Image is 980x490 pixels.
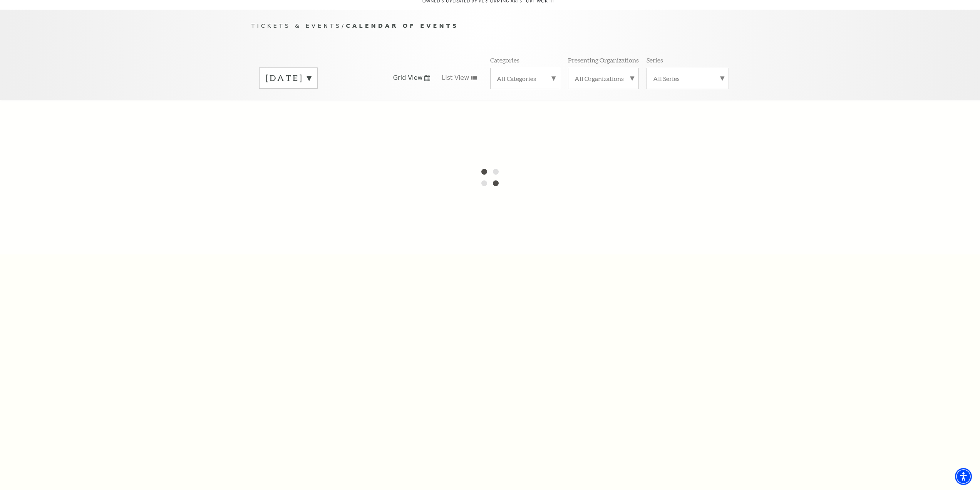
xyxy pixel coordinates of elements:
[575,74,632,83] label: All Organizations
[251,21,729,31] p: /
[653,74,722,83] label: All Series
[490,56,519,64] p: Categories
[568,56,639,64] p: Presenting Organizations
[266,72,311,84] label: [DATE]
[393,74,423,82] span: Grid View
[442,74,469,82] span: List View
[346,22,459,29] span: Calendar of Events
[647,56,663,64] p: Series
[497,74,554,83] label: All Categories
[955,468,972,485] div: Accessibility Menu
[251,22,342,29] span: Tickets & Events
